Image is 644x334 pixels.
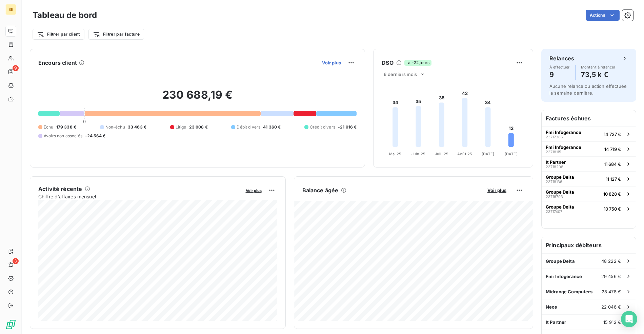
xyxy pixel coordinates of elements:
button: It Partner2371820811 684 € [542,156,636,171]
h6: DSO [382,59,393,67]
span: Groupe Delta [546,174,574,180]
span: 23717407 [546,210,562,214]
span: Midrange Computers [546,289,592,294]
span: 10 750 € [604,206,621,212]
button: Voir plus [320,60,343,66]
span: Voir plus [487,188,506,193]
span: 23718115 [546,150,561,154]
tspan: Mai 25 [389,152,402,156]
span: 14 719 € [604,146,621,152]
span: 23717386 [546,135,563,139]
tspan: [DATE] [482,152,495,156]
h6: Factures échues [542,110,636,126]
span: 11 684 € [604,161,621,167]
span: 0 [83,119,86,124]
img: Logo LeanPay [5,319,16,330]
span: 33 463 € [128,124,146,130]
tspan: [DATE] [505,152,518,156]
span: Voir plus [322,60,341,65]
div: BE [5,4,16,15]
span: 14 737 € [604,132,621,137]
span: 23718136 [546,180,562,184]
h6: Encours client [38,59,77,67]
span: -24 564 € [85,133,105,139]
button: Fmi Infogerance2371811514 719 € [542,141,636,156]
span: À effectuer [549,65,570,69]
span: Échu [44,124,54,130]
span: Fmi Infogerance [546,144,581,150]
span: 23718208 [546,165,563,169]
span: 22 046 € [601,304,621,310]
span: Non-échu [105,124,125,130]
h6: Balance âgée [302,186,339,194]
div: Open Intercom Messenger [621,311,637,327]
span: Litige [176,124,186,130]
span: Crédit divers [310,124,335,130]
span: 23 008 € [189,124,208,130]
span: -22 jours [404,60,431,66]
h2: 230 688,19 € [38,88,357,109]
span: Chiffre d'affaires mensuel [38,193,241,200]
span: Groupe Delta [546,189,574,195]
span: Avoirs non associés [44,133,82,139]
button: Filtrer par facture [88,29,144,40]
h4: 9 [549,69,570,80]
span: It Partner [546,159,566,165]
span: Neos [546,304,557,310]
span: 29 456 € [601,274,621,279]
button: Groupe Delta2371740710 750 € [542,201,636,216]
span: 11 127 € [606,176,621,182]
button: Voir plus [244,187,264,193]
span: It Partner [546,319,566,325]
button: Groupe Delta2371679310 828 € [542,186,636,201]
button: Filtrer par client [33,29,84,40]
span: 179 338 € [56,124,76,130]
tspan: Juin 25 [411,152,425,156]
h3: Tableau de bord [33,9,97,21]
span: 10 828 € [603,191,621,197]
tspan: Août 25 [457,152,472,156]
span: 6 derniers mois [384,72,417,77]
span: 28 478 € [602,289,621,294]
h6: Activité récente [38,185,82,193]
h6: Principaux débiteurs [542,237,636,253]
tspan: Juil. 25 [435,152,448,156]
span: Montant à relancer [581,65,616,69]
button: Fmi Infogerance2371738614 737 € [542,126,636,141]
span: 3 [13,258,19,264]
span: Fmi Infogerance [546,130,581,135]
button: Groupe Delta2371813611 127 € [542,171,636,186]
span: -21 916 € [338,124,357,130]
span: Groupe Delta [546,204,574,210]
span: Groupe Delta [546,258,575,264]
span: 41 360 € [263,124,281,130]
span: 9 [13,65,19,71]
h6: Relances [549,54,574,62]
button: Actions [586,10,620,21]
span: Fmi Infogerance [546,274,582,279]
span: 15 912 € [603,319,621,325]
span: Débit divers [237,124,260,130]
span: 48 222 € [601,258,621,264]
span: Voir plus [246,188,262,193]
span: 23716793 [546,195,563,199]
h4: 73,5 k € [581,69,616,80]
span: Aucune relance ou action effectuée la semaine dernière. [549,83,627,96]
button: Voir plus [485,187,508,193]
